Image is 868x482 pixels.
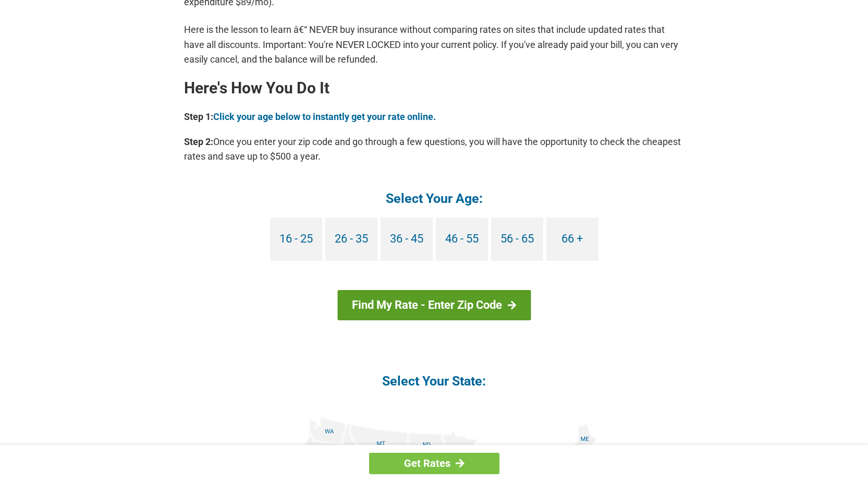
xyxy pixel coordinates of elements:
a: 36 - 45 [381,218,433,261]
a: 16 - 25 [270,218,322,261]
a: 26 - 35 [325,218,377,261]
p: Here is the lesson to learn â€“ NEVER buy insurance without comparing rates on sites that include... [184,22,684,66]
b: Step 2: [184,136,213,147]
h4: Select Your Age: [184,190,684,207]
a: 66 + [546,218,598,261]
a: Click your age below to instantly get your rate online. [213,111,436,122]
b: Step 1: [184,111,213,122]
a: Find My Rate - Enter Zip Code [337,290,531,320]
a: Get Rates [369,453,499,474]
h4: Select Your State: [184,372,684,390]
a: 56 - 65 [491,218,543,261]
a: 46 - 55 [436,218,488,261]
h2: Here's How You Do It [184,80,684,97]
p: Once you enter your zip code and go through a few questions, you will have the opportunity to che... [184,135,684,164]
